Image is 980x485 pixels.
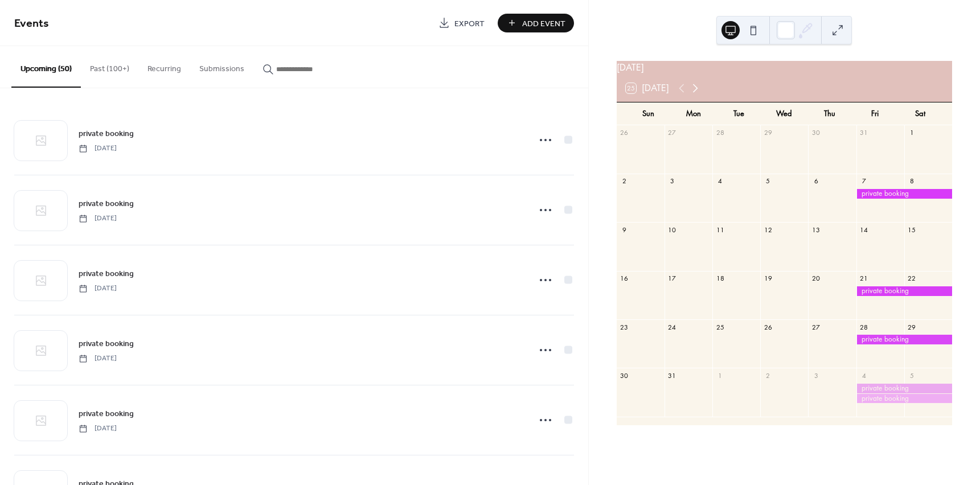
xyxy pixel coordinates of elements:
[716,323,724,331] div: 25
[764,323,772,331] div: 26
[79,143,117,154] span: [DATE]
[897,102,943,125] div: Sat
[908,225,916,234] div: 15
[908,177,916,186] div: 8
[79,197,134,210] a: private booking
[498,14,574,32] button: Add Event
[668,274,676,283] div: 17
[430,14,493,32] a: Export
[620,129,629,137] div: 26
[811,323,820,331] div: 27
[811,274,820,283] div: 20
[716,177,724,186] div: 4
[908,371,916,380] div: 5
[620,371,629,380] div: 30
[860,323,868,331] div: 28
[190,46,253,87] button: Submissions
[856,189,952,199] div: private booking
[620,225,629,234] div: 9
[79,198,134,210] span: private booking
[79,424,117,434] span: [DATE]
[668,129,676,137] div: 27
[811,129,820,137] div: 30
[908,274,916,283] div: 22
[620,177,629,186] div: 2
[11,46,81,88] button: Upcoming (50)
[522,18,565,30] span: Add Event
[860,225,868,234] div: 14
[671,102,716,125] div: Mon
[811,371,820,380] div: 3
[617,61,952,75] div: [DATE]
[716,371,724,380] div: 1
[716,129,724,137] div: 28
[14,13,49,35] span: Events
[620,274,629,283] div: 16
[716,102,762,125] div: Tue
[860,274,868,283] div: 21
[908,323,916,331] div: 29
[811,177,820,186] div: 6
[764,129,772,137] div: 29
[668,371,676,380] div: 31
[811,225,820,234] div: 13
[764,371,772,380] div: 2
[860,177,868,186] div: 7
[79,407,134,420] a: private booking
[764,274,772,283] div: 19
[807,102,852,125] div: Thu
[79,408,134,420] span: private booking
[716,225,724,234] div: 11
[79,267,134,280] a: private booking
[138,46,190,87] button: Recurring
[764,177,772,186] div: 5
[764,225,772,234] div: 12
[908,129,916,137] div: 1
[856,286,952,296] div: private booking
[716,274,724,283] div: 18
[856,384,952,393] div: private booking
[79,337,134,350] a: private booking
[454,18,485,30] span: Export
[79,127,134,140] a: private booking
[79,213,117,224] span: [DATE]
[860,371,868,380] div: 4
[856,335,952,344] div: private booking
[761,102,807,125] div: Wed
[852,102,898,125] div: Fri
[622,80,673,96] button: 25[DATE]
[79,128,134,140] span: private booking
[668,225,676,234] div: 10
[668,177,676,186] div: 3
[860,129,868,137] div: 31
[79,338,134,350] span: private booking
[856,394,952,404] div: private booking
[79,268,134,280] span: private booking
[79,354,117,364] span: [DATE]
[81,46,138,87] button: Past (100+)
[668,323,676,331] div: 24
[620,323,629,331] div: 23
[79,283,117,294] span: [DATE]
[626,102,671,125] div: Sun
